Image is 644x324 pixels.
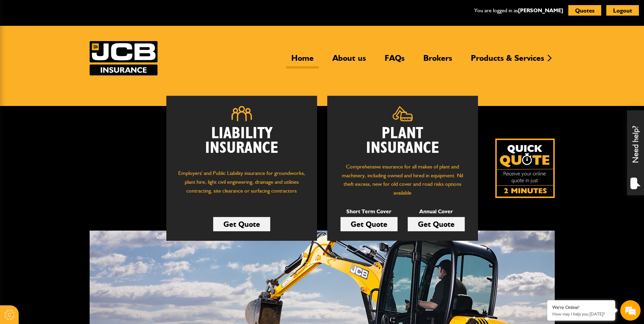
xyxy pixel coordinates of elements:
[177,126,307,162] h2: Liability Insurance
[177,169,307,201] p: Employers' and Public Liability insurance for groundworks, plant hire, light civil engineering, d...
[606,5,639,16] button: Logout
[466,53,549,69] a: Products & Services
[495,139,555,198] a: Get your insurance quote isn just 2-minutes
[337,126,468,156] h2: Plant Insurance
[380,53,410,69] a: FAQs
[341,217,398,231] a: Get Quote
[568,5,601,16] button: Quotes
[552,305,610,310] div: We're Online!
[408,217,465,231] a: Get Quote
[408,207,465,216] p: Annual Cover
[474,6,563,15] p: You are logged in as
[552,311,610,317] p: How may I help you today?
[90,41,158,75] a: JCB Insurance Services
[90,41,158,75] img: JCB Insurance Services logo
[286,53,319,69] a: Home
[518,7,563,14] a: [PERSON_NAME]
[341,207,398,216] p: Short Term Cover
[337,162,468,197] p: Comprehensive insurance for all makes of plant and machinery, including owned and hired in equipm...
[327,53,371,69] a: About us
[495,139,555,198] img: Quick Quote
[418,53,457,69] a: Brokers
[627,110,644,195] div: Need help?
[213,217,270,231] a: Get Quote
